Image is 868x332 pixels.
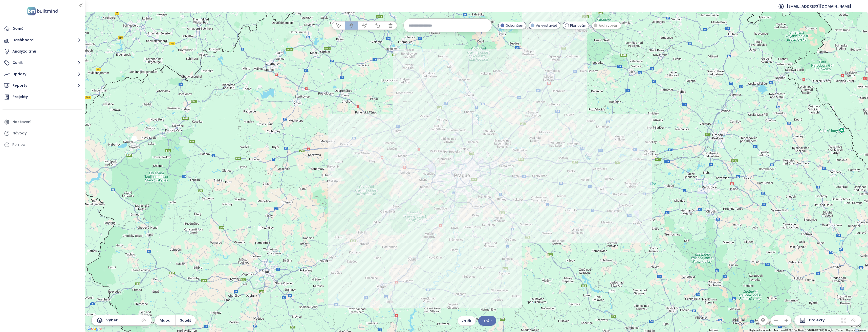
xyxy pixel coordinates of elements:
[86,325,103,332] a: Open this area in Google Maps (opens a new window)
[3,46,82,57] a: Analýza trhu
[3,92,82,102] a: Projekty
[176,315,196,325] button: Satelit
[180,318,191,323] span: Satelit
[570,23,586,28] span: Plánován
[12,94,28,100] div: Projekty
[12,71,26,77] div: Updaty
[846,329,866,331] a: Report a map error
[599,23,618,28] span: Archivován
[536,23,557,28] span: Ve výstavbě
[3,58,82,68] button: Ceník
[3,140,82,150] div: Pomoc
[749,328,771,332] button: Keyboard shortcuts
[483,318,492,324] span: Uložit
[3,117,82,127] a: Nastavení
[12,141,25,148] div: Pomoc
[462,318,471,324] span: Zrušit
[787,0,851,12] span: [EMAIL_ADDRESS][DOMAIN_NAME]
[155,315,175,325] button: Mapa
[12,48,36,55] div: Analýza trhu
[12,26,24,32] div: Domů
[86,325,103,332] img: Google
[106,317,118,323] span: Výběr
[3,24,82,34] a: Domů
[506,23,523,28] span: Dokončen
[836,329,843,331] a: Terms (opens in new tab)
[3,69,82,79] button: Updaty
[3,35,82,45] button: Dashboard
[12,119,31,125] div: Nastavení
[26,6,59,16] img: logo
[458,316,476,326] button: Zrušit
[478,316,496,326] button: Uložit
[809,317,824,323] span: Projekty
[12,130,27,136] div: Návody
[774,329,833,331] span: Map data ©2025 GeoBasis-DE/BKG (©2009), Google
[3,128,82,138] a: Návody
[3,81,82,91] button: Reporty
[160,318,170,323] span: Mapa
